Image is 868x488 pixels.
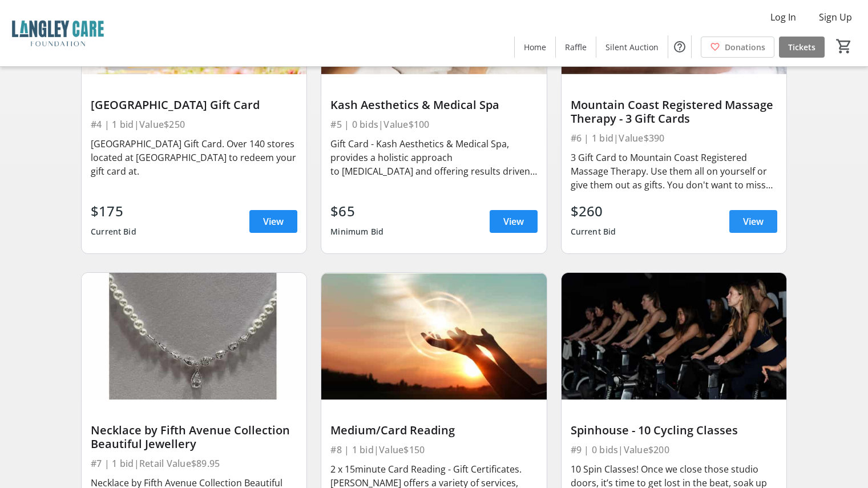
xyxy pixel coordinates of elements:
[330,221,383,242] div: Minimum Bid
[330,442,537,458] div: #8 | 1 bid | Value $150
[7,5,108,62] img: Langley Care Foundation 's Logo
[779,37,825,58] a: Tickets
[330,201,383,221] div: $65
[330,98,537,112] div: Kash Aesthetics & Medical Spa
[834,36,854,57] button: Cart
[82,273,306,400] img: Necklace by Fifth Avenue Collection Beautiful Jewellery
[263,215,284,228] span: View
[743,215,764,228] span: View
[701,37,774,58] a: Donations
[571,442,777,458] div: #9 | 0 bids | Value $200
[819,10,852,24] span: Sign Up
[571,201,616,221] div: $260
[91,455,297,471] div: #7 | 1 bid | Retail Value $89.95
[503,215,524,228] span: View
[596,37,668,58] a: Silent Auction
[330,137,537,178] div: Gift Card - Kash Aesthetics & Medical Spa, provides a holistic approach to [MEDICAL_DATA] and off...
[91,221,136,242] div: Current Bid
[91,116,297,132] div: #4 | 1 bid | Value $250
[562,273,786,400] img: Spinhouse - 10 Cycling Classes
[605,41,659,53] span: Silent Auction
[249,210,297,233] a: View
[729,210,777,233] a: View
[571,221,616,242] div: Current Bid
[725,41,765,53] span: Donations
[91,137,297,178] div: [GEOGRAPHIC_DATA] Gift Card. Over 140 stores located at [GEOGRAPHIC_DATA] to redeem your gift car...
[761,8,805,26] button: Log In
[668,35,691,58] button: Help
[810,8,861,26] button: Sign Up
[524,41,546,53] span: Home
[556,37,596,58] a: Raffle
[571,151,777,192] div: 3 Gift Card to Mountain Coast Registered Massage Therapy. Use them all on yourself or give them o...
[565,41,587,53] span: Raffle
[515,37,555,58] a: Home
[571,98,777,126] div: Mountain Coast Registered Massage Therapy - 3 Gift Cards
[91,98,297,112] div: [GEOGRAPHIC_DATA] Gift Card
[330,116,537,132] div: #5 | 0 bids | Value $100
[330,424,537,437] div: Medium/Card Reading
[770,10,796,24] span: Log In
[91,201,136,221] div: $175
[321,273,546,400] img: Medium/Card Reading
[571,130,777,146] div: #6 | 1 bid | Value $390
[91,424,297,451] div: Necklace by Fifth Avenue Collection Beautiful Jewellery
[490,210,538,233] a: View
[571,424,777,437] div: Spinhouse - 10 Cycling Classes
[788,41,815,53] span: Tickets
